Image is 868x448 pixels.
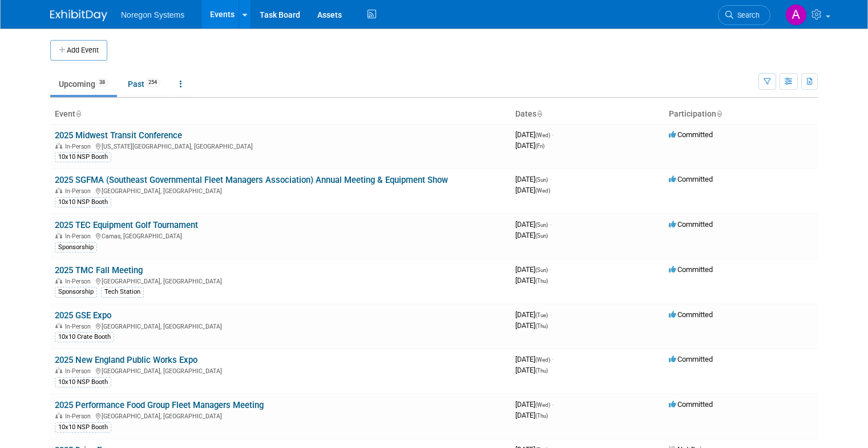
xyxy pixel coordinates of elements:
[718,5,770,25] a: Search
[55,130,182,141] a: 2025 Midwest Transit Conference
[535,367,548,374] span: (Thu)
[535,278,548,284] span: (Thu)
[515,355,554,363] span: [DATE]
[515,366,548,374] span: [DATE]
[55,265,143,275] a: 2025 TMC Fall Meeting
[550,220,551,229] span: -
[55,197,111,207] div: 10x10 NSP Booth
[55,287,97,297] div: Sponsorship
[515,411,548,419] span: [DATE]
[55,276,506,285] div: [GEOGRAPHIC_DATA], [GEOGRAPHIC_DATA]
[515,186,550,194] span: [DATE]
[65,367,94,375] span: In-Person
[55,355,197,365] a: 2025 New England Public Works Expo
[65,413,94,420] span: In-Person
[550,265,551,274] span: -
[535,357,550,363] span: (Wed)
[55,422,111,433] div: 10x10 NSP Booth
[50,73,117,95] a: Upcoming38
[515,220,551,229] span: [DATE]
[535,222,548,228] span: (Sun)
[65,278,94,285] span: In-Person
[55,233,62,238] img: In-Person Event
[55,413,62,418] img: In-Person Event
[550,175,551,183] span: -
[119,73,169,95] a: Past254
[669,355,713,363] span: Committed
[65,143,94,150] span: In-Person
[101,287,144,297] div: Tech Station
[515,231,548,239] span: [DATE]
[515,175,551,183] span: [DATE]
[65,233,94,240] span: In-Person
[55,400,264,410] a: 2025 Performance Food Group Fleet Managers Meeting
[550,310,551,319] span: -
[515,141,544,150] span: [DATE]
[65,187,94,195] span: In-Person
[515,310,551,319] span: [DATE]
[55,186,506,195] div: [GEOGRAPHIC_DATA], [GEOGRAPHIC_DATA]
[733,11,760,19] span: Search
[716,109,722,118] a: Sort by Participation Type
[55,411,506,420] div: [GEOGRAPHIC_DATA], [GEOGRAPHIC_DATA]
[535,413,548,419] span: (Thu)
[50,10,107,21] img: ExhibitDay
[535,312,548,318] span: (Tue)
[535,267,548,273] span: (Sun)
[55,141,506,150] div: [US_STATE][GEOGRAPHIC_DATA], [GEOGRAPHIC_DATA]
[55,220,198,230] a: 2025 TEC Equipment Golf Tournament
[145,78,160,87] span: 254
[55,323,62,329] img: In-Person Event
[535,143,544,149] span: (Fri)
[50,105,511,124] th: Event
[55,321,506,330] div: [GEOGRAPHIC_DATA], [GEOGRAPHIC_DATA]
[664,105,818,124] th: Participation
[515,265,551,274] span: [DATE]
[535,177,548,183] span: (Sun)
[535,402,550,408] span: (Wed)
[96,78,108,87] span: 38
[511,105,664,124] th: Dates
[535,233,548,239] span: (Sun)
[55,187,62,193] img: In-Person Event
[669,310,713,319] span: Committed
[55,175,448,185] a: 2025 SGFMA (Southeast Governmental Fleet Managers Association) Annual Meeting & Equipment Show
[669,175,713,183] span: Committed
[65,323,94,330] span: In-Person
[515,130,554,139] span: [DATE]
[515,321,548,330] span: [DATE]
[552,130,554,139] span: -
[55,367,62,373] img: In-Person Event
[552,355,554,363] span: -
[75,109,81,118] a: Sort by Event Name
[55,278,62,283] img: In-Person Event
[121,10,184,19] span: Noregon Systems
[535,323,548,329] span: (Thu)
[515,276,548,285] span: [DATE]
[55,242,97,253] div: Sponsorship
[535,132,550,138] span: (Wed)
[55,366,506,375] div: [GEOGRAPHIC_DATA], [GEOGRAPHIC_DATA]
[535,187,550,194] span: (Wed)
[669,220,713,229] span: Committed
[515,400,554,409] span: [DATE]
[55,152,111,162] div: 10x10 NSP Booth
[55,332,114,342] div: 10x10 Crate Booth
[785,4,807,26] img: Ali Connell
[50,40,107,61] button: Add Event
[55,310,111,321] a: 2025 GSE Expo
[536,109,542,118] a: Sort by Start Date
[669,400,713,409] span: Committed
[55,231,506,240] div: Camas, [GEOGRAPHIC_DATA]
[55,377,111,387] div: 10x10 NSP Booth
[669,130,713,139] span: Committed
[669,265,713,274] span: Committed
[55,143,62,149] img: In-Person Event
[552,400,554,409] span: -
